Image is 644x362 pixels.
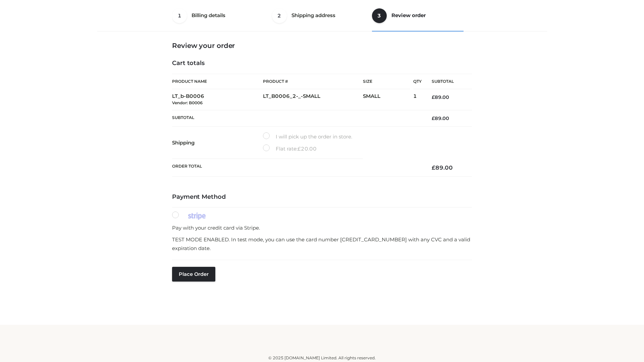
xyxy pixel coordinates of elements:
div: © 2025 [DOMAIN_NAME] Limited. All rights reserved. [100,355,544,361]
th: Product Name [172,74,263,89]
button: Place order [172,267,215,282]
th: Qty [413,74,422,89]
th: Order Total [172,159,422,177]
bdi: 89.00 [432,94,449,100]
th: Shipping [172,127,263,159]
label: I will pick up the order in store. [263,132,352,141]
label: Flat rate: [263,144,317,153]
th: Subtotal [422,74,472,89]
td: 1 [413,89,422,110]
th: Size [363,74,410,89]
bdi: 20.00 [298,145,317,152]
span: £ [298,145,301,152]
td: SMALL [363,89,413,110]
small: Vendor: B0006 [172,100,203,105]
th: Subtotal [172,110,422,126]
p: TEST MODE ENABLED. In test mode, you can use the card number [CREDIT_CARD_NUMBER] with any CVC an... [172,235,472,252]
h4: Cart totals [172,60,472,67]
td: LT_B0006_2-_-SMALL [263,89,363,110]
span: £ [432,164,435,171]
bdi: 89.00 [432,115,449,121]
th: Product # [263,74,363,89]
span: £ [432,94,435,100]
bdi: 89.00 [432,164,453,171]
h4: Payment Method [172,193,472,201]
span: £ [432,115,435,121]
td: LT_b-B0006 [172,89,263,110]
p: Pay with your credit card via Stripe. [172,224,472,232]
h3: Review your order [172,42,472,50]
